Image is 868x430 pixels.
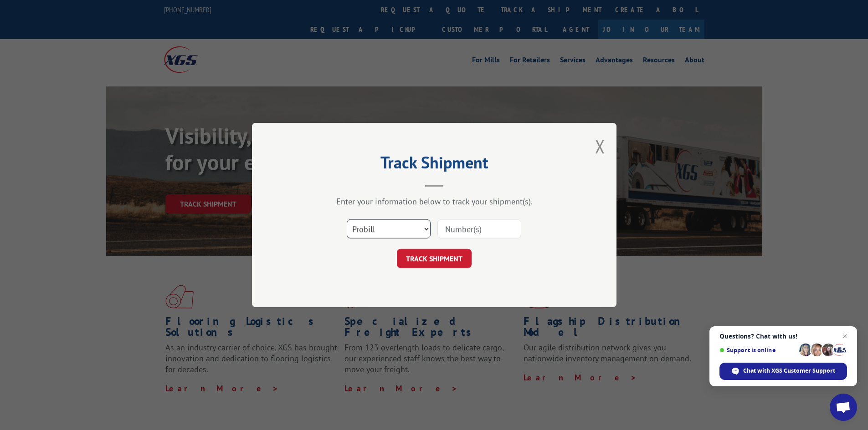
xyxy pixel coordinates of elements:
h2: Track Shipment [298,156,571,173]
button: Close modal [595,134,605,158]
a: Open chat [830,394,857,421]
button: TRACK SHIPMENT [397,249,472,268]
span: Chat with XGS Customer Support [743,367,835,375]
span: Chat with XGS Customer Support [719,363,847,380]
input: Number(s) [437,219,521,238]
span: Support is online [719,347,796,354]
div: Enter your information below to track your shipment(s). [298,196,571,207]
span: Questions? Chat with us! [719,333,847,340]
